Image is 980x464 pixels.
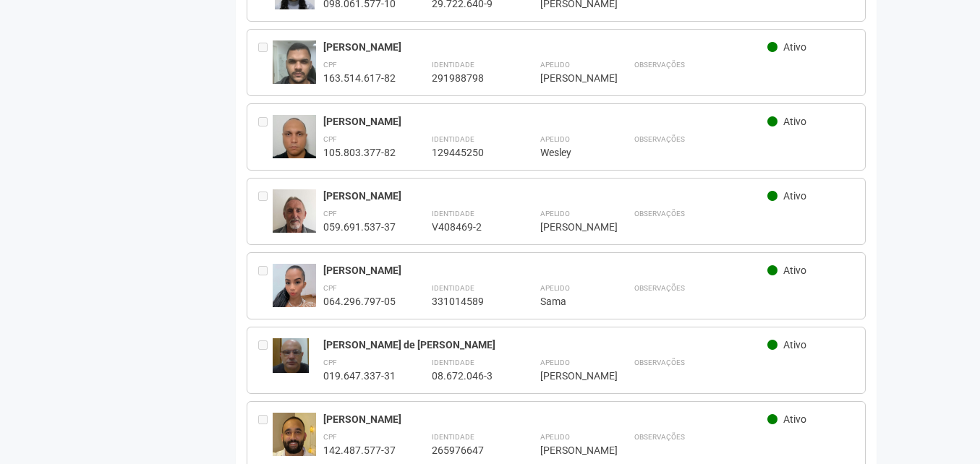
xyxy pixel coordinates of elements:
[273,189,316,246] img: user.jpg
[258,338,273,382] div: Entre em contato com a Aministração para solicitar o cancelamento ou 2a via
[540,72,598,85] div: [PERSON_NAME]
[432,61,474,69] strong: Identidade
[323,358,337,366] strong: CPF
[273,264,316,323] img: user.jpg
[540,444,598,457] div: [PERSON_NAME]
[323,135,337,143] strong: CPF
[323,369,396,382] div: 019.647.337-31
[258,413,273,457] div: Entre em contato com a Aministração para solicitar o cancelamento ou 2a via
[323,284,337,292] strong: CPF
[323,115,768,128] div: [PERSON_NAME]
[540,433,570,441] strong: Apelido
[273,115,316,173] img: user.jpg
[323,264,768,277] div: [PERSON_NAME]
[540,369,598,382] div: [PERSON_NAME]
[432,146,504,159] div: 129445250
[432,358,474,366] strong: Identidade
[323,338,768,351] div: [PERSON_NAME] de [PERSON_NAME]
[432,295,504,308] div: 331014589
[273,40,316,96] img: user.jpg
[783,265,806,276] span: Ativo
[634,433,685,441] strong: Observações
[540,284,570,292] strong: Apelido
[634,61,685,69] strong: Observações
[323,40,768,53] div: [PERSON_NAME]
[273,338,316,373] img: user.jpg
[432,433,474,441] strong: Identidade
[323,146,396,159] div: 105.803.377-82
[323,433,337,441] strong: CPF
[540,220,598,233] div: [PERSON_NAME]
[258,189,273,233] div: Entre em contato com a Aministração para solicitar o cancelamento ou 2a via
[323,210,337,218] strong: CPF
[783,116,806,127] span: Ativo
[783,41,806,53] span: Ativo
[323,413,768,426] div: [PERSON_NAME]
[783,413,806,425] span: Ativo
[634,210,685,218] strong: Observações
[258,264,273,308] div: Entre em contato com a Aministração para solicitar o cancelamento ou 2a via
[634,284,685,292] strong: Observações
[540,135,570,143] strong: Apelido
[432,369,504,382] div: 08.672.046-3
[432,135,474,143] strong: Identidade
[432,284,474,292] strong: Identidade
[323,61,337,69] strong: CPF
[432,444,504,457] div: 265976647
[323,189,768,202] div: [PERSON_NAME]
[540,146,598,159] div: Wesley
[540,295,598,308] div: Sama
[783,190,806,202] span: Ativo
[540,210,570,218] strong: Apelido
[783,339,806,351] span: Ativo
[258,40,273,85] div: Entre em contato com a Aministração para solicitar o cancelamento ou 2a via
[323,72,396,85] div: 163.514.617-82
[432,210,474,218] strong: Identidade
[540,358,570,366] strong: Apelido
[258,115,273,159] div: Entre em contato com a Aministração para solicitar o cancelamento ou 2a via
[540,61,570,69] strong: Apelido
[323,220,396,233] div: 059.691.537-37
[323,444,396,457] div: 142.487.577-37
[432,220,504,233] div: V408469-2
[323,295,396,308] div: 064.296.797-05
[634,135,685,143] strong: Observações
[634,358,685,366] strong: Observações
[432,72,504,85] div: 291988798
